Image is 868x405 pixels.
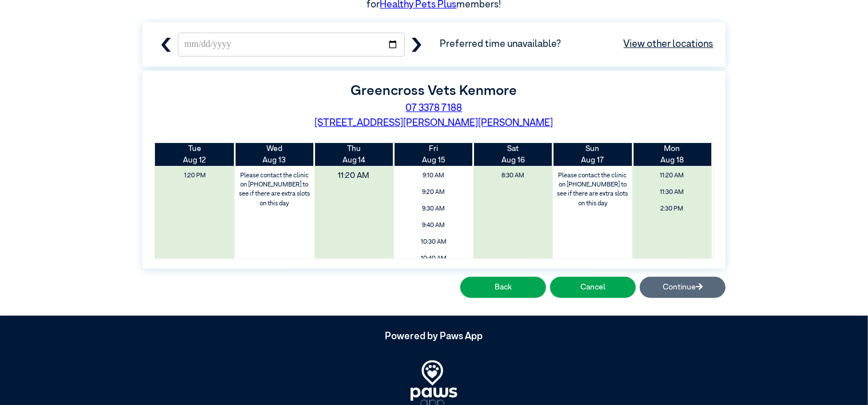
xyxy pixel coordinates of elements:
th: Aug 12 [155,143,234,166]
span: 10:30 AM [397,235,470,249]
span: 1:20 PM [158,169,231,183]
span: 2:30 PM [636,202,708,216]
a: View other locations [624,37,714,52]
span: 9:10 AM [397,169,470,183]
span: 11:20 AM [306,166,401,185]
span: Preferred time unavailable? [440,37,714,52]
span: 8:30 AM [477,169,550,183]
span: 9:30 AM [397,202,470,216]
label: Greencross Vets Kenmore [351,84,517,98]
th: Aug 14 [314,143,394,166]
button: Cancel [550,277,636,298]
span: 9:20 AM [397,185,470,200]
th: Aug 18 [632,143,712,166]
label: Please contact the clinic on [PHONE_NUMBER] to see if there are extra slots on this day [554,169,632,211]
span: 10:40 AM [397,252,470,266]
span: 11:30 AM [636,185,708,200]
th: Aug 17 [553,143,632,166]
button: Back [460,277,546,298]
a: [STREET_ADDRESS][PERSON_NAME][PERSON_NAME] [315,118,554,128]
label: Please contact the clinic on [PHONE_NUMBER] to see if there are extra slots on this day [236,169,313,211]
span: 11:20 AM [636,169,708,183]
a: 07 3378 7188 [406,104,463,113]
h5: Powered by Paws App [142,331,726,343]
th: Aug 13 [234,143,314,166]
th: Aug 16 [473,143,553,166]
th: Aug 15 [394,143,473,166]
span: 9:40 AM [397,219,470,233]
